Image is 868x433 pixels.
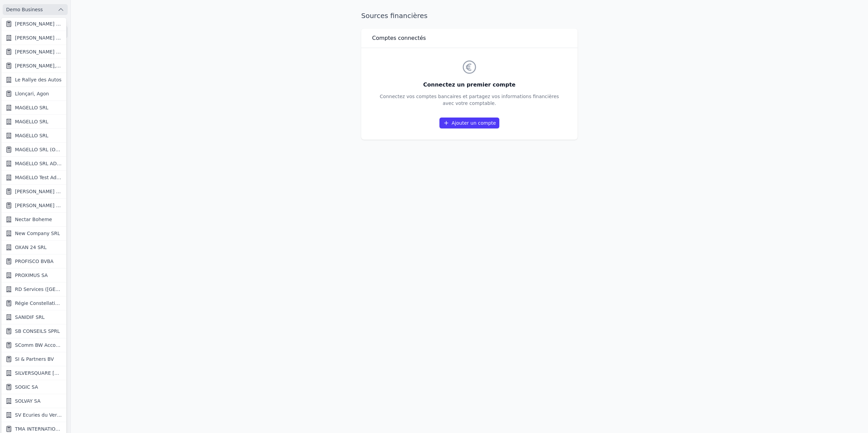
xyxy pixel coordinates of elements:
[15,48,62,55] span: [PERSON_NAME] & C° SPRL
[15,286,62,293] span: RD Services ([GEOGRAPHIC_DATA][PERSON_NAME][GEOGRAPHIC_DATA])
[15,356,54,362] span: SI & Partners BV
[15,328,60,335] span: SB CONSEILS SPRL
[15,230,60,237] span: New Company SRL
[15,90,49,97] span: Llonçari, Agon
[15,258,53,265] span: PROFISCO BVBA
[15,412,62,418] span: SV Ecuries du Vert-Bois SRL
[15,34,62,41] span: [PERSON_NAME] ET PARTNERS SRL
[15,20,62,27] span: [PERSON_NAME] ET PARTNERS SRL
[15,244,47,251] span: OXAN 24 SRL
[15,146,62,153] span: MAGELLO SRL (OFFICIEL)
[15,216,52,223] span: Nectar Boheme
[15,76,62,83] span: Le Rallye des Autos
[15,160,62,167] span: MAGELLO SRL ADERYS
[15,202,62,209] span: [PERSON_NAME] Bruxelles Sud SRL
[15,62,62,69] span: [PERSON_NAME], [PERSON_NAME]
[15,384,38,390] span: SOGIC SA
[15,370,62,376] span: SILVERSQUARE [GEOGRAPHIC_DATA] SA
[15,398,40,404] span: SOLVAY SA
[15,132,48,139] span: MAGELLO SRL
[15,314,45,321] span: SANIDIF SRL
[15,426,62,432] span: TMA INTERNATIONAL SA
[15,118,48,125] span: MAGELLO SRL
[15,174,62,181] span: MAGELLO Test Aderys
[15,272,48,279] span: PROXIMUS SA
[15,104,48,111] span: MAGELLO SRL
[15,300,62,307] span: Régie Constellation SCRL
[15,188,62,195] span: [PERSON_NAME] SRL
[15,342,62,349] span: SComm BW Accounting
